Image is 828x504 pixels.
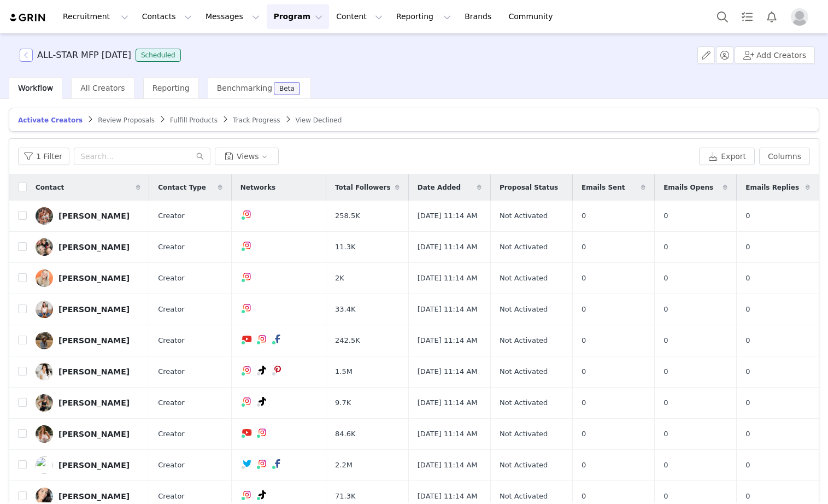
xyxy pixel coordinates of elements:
span: 0 [582,273,586,284]
span: 0 [582,460,586,471]
div: [PERSON_NAME] [58,305,130,314]
div: [PERSON_NAME] [58,367,130,376]
div: [PERSON_NAME] [58,243,130,251]
span: [DATE] 11:14 AM [418,273,478,284]
span: Not Activated [500,397,548,408]
span: [object Object] [20,49,185,62]
a: Brands [458,4,501,29]
span: [DATE] 11:14 AM [418,304,478,315]
a: [PERSON_NAME] [36,394,140,412]
span: Creator [158,304,185,315]
span: Not Activated [500,304,548,315]
a: [PERSON_NAME] [36,269,140,287]
button: Contacts [136,4,198,29]
img: instagram.svg [243,210,251,219]
span: [DATE] 11:14 AM [418,460,478,471]
span: Track Progress [233,116,280,124]
span: 258.5K [335,210,360,221]
button: Export [699,148,755,165]
span: Not Activated [500,429,548,439]
input: Search... [74,148,210,165]
img: placeholder-profile.jpg [791,8,808,26]
button: Content [330,4,389,29]
span: 11.3K [335,242,355,253]
img: instagram.svg [243,241,251,250]
span: 0 [663,210,668,221]
span: Creator [158,210,185,221]
div: [PERSON_NAME] [58,336,130,345]
span: 0 [663,460,668,471]
span: 0 [582,429,586,439]
span: [DATE] 11:14 AM [418,429,478,439]
span: Benchmarking [217,84,272,92]
span: Workflow [18,84,53,92]
img: 31ed1f83-8f15-4f18-8706-c672259e5b2d.jpg [36,301,53,318]
button: 1 Filter [18,148,69,165]
img: instagram.svg [258,459,267,468]
span: Not Activated [500,273,548,284]
span: 0 [663,366,668,377]
span: All Creators [80,84,125,92]
span: 2K [335,273,344,284]
span: Creator [158,335,185,346]
span: 0 [582,335,586,346]
a: [PERSON_NAME] [36,363,140,380]
span: 0 [582,491,586,502]
img: 3fe3836e-8c69-4f17-be57-ab858191e053.jpg [36,332,53,349]
span: 84.6K [335,429,355,439]
img: instagram.svg [243,397,251,406]
div: [PERSON_NAME] [58,492,130,501]
h3: ALL-STAR MFP [DATE] [37,49,131,62]
img: a4b768b1-f93e-411f-9e3e-21cb79b1e70b.jpg [36,238,53,256]
span: [DATE] 11:14 AM [418,491,478,502]
span: 71.3K [335,491,355,502]
img: instagram.svg [243,366,251,374]
span: Not Activated [500,335,548,346]
span: 0 [582,397,586,408]
button: Messages [199,4,266,29]
span: 0 [582,242,586,253]
img: c4091b57-dec4-437c-a065-190ccff08cef.jpg [36,363,53,380]
span: 0 [663,491,668,502]
div: [PERSON_NAME] [58,461,130,470]
button: Program [267,4,329,29]
a: [PERSON_NAME] [36,301,140,318]
span: Emails Opens [663,183,713,192]
a: Tasks [735,4,759,29]
button: Notifications [760,4,784,29]
img: instagram.svg [243,272,251,281]
span: 0 [663,242,668,253]
img: grin logo [9,13,47,23]
span: 2.2M [335,460,353,471]
a: [PERSON_NAME] [36,332,140,349]
span: 1.5M [335,366,353,377]
img: 6301ccb7-83e2-47ec-9981-d0bc0ce7212f.jpg [36,207,53,225]
span: Not Activated [500,460,548,471]
span: Emails Sent [582,183,625,192]
span: Creator [158,460,185,471]
img: 9ab141d8-d952-4f4e-aac3-85152523a96a.jpg [36,394,53,412]
span: 0 [663,273,668,284]
i: icon: search [196,153,204,160]
span: Activate Creators [18,116,83,124]
a: [PERSON_NAME] [36,207,140,225]
img: instagram.svg [243,303,251,312]
button: Views [215,148,279,165]
div: [PERSON_NAME] [58,212,130,220]
div: [PERSON_NAME] [58,430,130,438]
span: Emails Replies [745,183,799,192]
div: [PERSON_NAME] [58,274,130,283]
span: 0 [663,397,668,408]
span: Creator [158,366,185,377]
span: Not Activated [500,242,548,253]
span: 0 [663,335,668,346]
span: [DATE] 11:14 AM [418,366,478,377]
span: Review Proposals [98,116,155,124]
span: 0 [663,304,668,315]
img: 137e312e-1056-4e33-ae12-5c86148c7f3c.jpg [36,269,53,287]
div: [PERSON_NAME] [58,398,130,407]
span: Total Followers [335,183,391,192]
span: [DATE] 11:14 AM [418,210,478,221]
span: Scheduled [136,49,181,62]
